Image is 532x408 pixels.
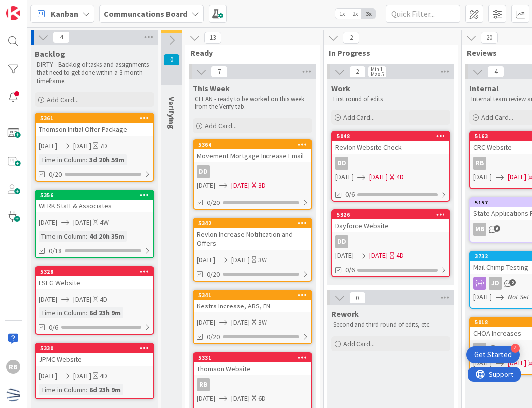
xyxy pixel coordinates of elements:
span: 2 [349,66,366,78]
span: [DATE] [39,294,57,305]
div: Movement Mortgage Increase Email [194,149,311,162]
span: 7 [211,66,228,78]
div: DD [335,157,348,170]
div: Revlon Website Check [332,141,449,154]
span: 0/20 [207,332,220,342]
div: 3W [258,255,267,265]
div: 5356WLRK Staff & Associates [36,191,153,212]
div: RB [473,157,486,170]
input: Quick Filter... [386,5,460,23]
span: Support [21,1,45,13]
span: [DATE] [508,358,526,368]
span: 0 [163,54,180,66]
div: 5361 [40,115,153,122]
span: [DATE] [73,294,91,305]
span: 20 [481,32,498,44]
img: avatar [6,388,20,402]
span: Backlog [35,49,65,59]
div: Thomson Website [194,362,311,375]
span: 2x [349,9,362,19]
span: Add Card... [47,95,79,104]
p: DIRTY - Backlog of tasks and assignments that need to get done within a 3-month timeframe. [37,61,152,85]
div: 5331 [194,353,311,362]
span: [DATE] [73,141,91,151]
div: JPMC Website [36,353,153,366]
div: 5328 [40,268,153,275]
span: Add Card... [481,113,513,122]
span: [DATE] [473,172,492,182]
span: 0/6 [345,189,355,200]
span: Kanban [51,8,78,20]
div: 6D [258,393,266,404]
span: : [86,307,87,318]
div: Time in Column [39,384,86,395]
div: Max 5 [371,72,384,77]
span: 2 [343,32,359,44]
div: 5364 [198,141,311,148]
div: Revlon Increase Notification and Offers [194,228,311,250]
span: [DATE] [73,217,91,228]
span: 13 [204,32,221,44]
div: 5326Dayforce Website [332,210,449,232]
div: 5326 [332,210,449,219]
span: 6 [494,225,500,232]
span: 0/6 [345,265,355,275]
div: 4d 20h 35m [87,231,127,242]
span: 0 [349,292,366,304]
span: [DATE] [335,172,354,182]
span: [DATE] [197,317,215,328]
div: 5048 [332,132,449,141]
div: 5328LSEG Website [36,267,153,289]
div: 4W [100,217,109,228]
p: First round of edits [333,95,448,103]
div: JD [473,343,486,356]
div: Dayforce Website [332,219,449,232]
img: Visit kanbanzone.com [6,6,20,20]
div: 5356 [40,192,153,199]
div: RB [6,360,20,374]
div: Get Started [474,350,512,360]
div: Kestra Increase, ABS, FN [194,300,311,312]
div: MB [473,223,486,236]
div: 5341 [198,292,311,299]
div: 5341Kestra Increase, ABS, FN [194,291,311,312]
div: Time in Column [39,307,86,318]
div: 3W [258,317,267,328]
span: Verifying [167,97,177,129]
span: 0/6 [49,322,58,333]
span: 4 [53,31,70,43]
div: RB [197,378,210,391]
div: 5342 [194,219,311,228]
div: Time in Column [39,231,86,242]
p: Second and third round of edits, etc. [333,321,448,329]
div: DD [194,165,311,178]
div: JD [489,277,502,290]
span: : [86,231,87,242]
div: 4D [100,371,107,381]
span: [DATE] [473,292,492,302]
span: 3x [362,9,375,19]
span: This Week [193,83,230,93]
span: 0/20 [207,198,220,208]
span: [DATE] [39,217,57,228]
span: [DATE] [508,172,526,182]
p: CLEAN - ready to be worked on this week from the Verify tab. [195,95,310,111]
span: In Progress [329,48,445,58]
span: [DATE] [231,255,250,265]
div: 5361Thomson Initial Offer Package [36,114,153,136]
div: 4D [100,294,107,305]
span: [DATE] [39,141,57,151]
b: Communcations Board [104,9,187,19]
span: : [86,154,87,165]
div: DD [332,157,449,170]
div: 5330JPMC Website [36,344,153,366]
div: DD [197,165,210,178]
span: Internal [469,83,499,93]
span: [DATE] [231,317,250,328]
span: Add Card... [343,339,375,348]
span: [DATE] [197,180,215,191]
span: 1x [335,9,349,19]
span: 0/18 [49,246,62,256]
div: 3d 20h 59m [87,154,127,165]
span: [DATE] [369,172,388,182]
